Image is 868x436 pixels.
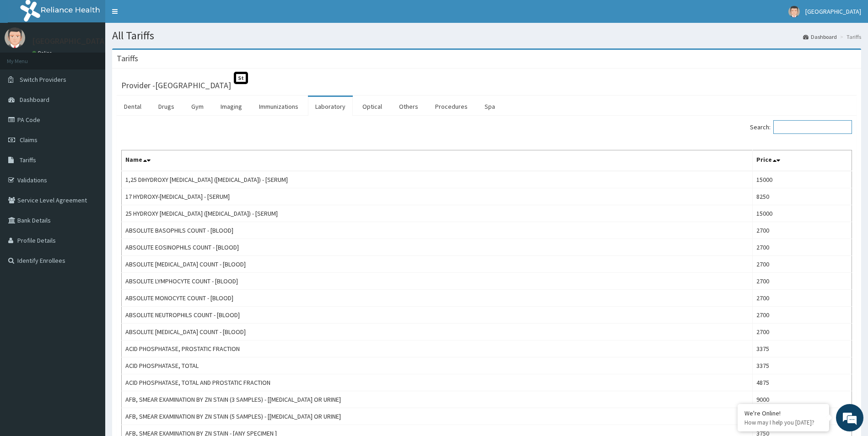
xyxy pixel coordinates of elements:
[122,408,753,425] td: AFB, SMEAR EXAMINATION BY ZN STAIN (5 SAMPLES) - [[MEDICAL_DATA] OR URINE]
[122,222,753,239] td: ABSOLUTE BASOPHILS COUNT - [BLOOD]
[753,222,852,239] td: 2700
[805,7,861,16] span: [GEOGRAPHIC_DATA]
[788,6,800,17] img: User Image
[392,97,426,116] a: Others
[122,374,753,391] td: ACID PHOSPHATASE, TOTAL AND PROSTATIC FRACTION
[117,54,138,63] h3: Tariffs
[122,205,753,222] td: 25 HYDROXY [MEDICAL_DATA] ([MEDICAL_DATA]) - [SERUM]
[122,290,753,307] td: ABSOLUTE MONOCYTE COUNT - [BLOOD]
[122,256,753,273] td: ABSOLUTE [MEDICAL_DATA] COUNT - [BLOOD]
[122,273,753,290] td: ABSOLUTE LYMPHOCYTE COUNT - [BLOOD]
[184,97,211,116] a: Gym
[20,156,36,164] span: Tariffs
[773,120,852,134] input: Search:
[753,188,852,205] td: 8250
[20,96,49,104] span: Dashboard
[838,33,861,41] li: Tariffs
[252,97,306,116] a: Immunizations
[744,409,822,417] div: We're Online!
[753,205,852,222] td: 15000
[744,419,822,426] p: How may I help you today?
[355,97,389,116] a: Optical
[122,357,753,374] td: ACID PHOSPHATASE, TOTAL
[122,239,753,256] td: ABSOLUTE EOSINOPHILS COUNT - [BLOOD]
[5,27,25,48] img: User Image
[213,97,249,116] a: Imaging
[32,37,108,45] p: [GEOGRAPHIC_DATA]
[477,97,502,116] a: Spa
[122,171,753,188] td: 1,25 DIHYDROXY [MEDICAL_DATA] ([MEDICAL_DATA]) - [SERUM]
[753,290,852,307] td: 2700
[753,273,852,290] td: 2700
[32,50,54,56] a: Online
[121,81,231,90] h3: Provider - [GEOGRAPHIC_DATA]
[122,150,753,171] th: Name
[20,75,66,84] span: Switch Providers
[753,324,852,340] td: 2700
[122,324,753,340] td: ABSOLUTE [MEDICAL_DATA] COUNT - [BLOOD]
[753,150,852,171] th: Price
[122,307,753,324] td: ABSOLUTE NEUTROPHILS COUNT - [BLOOD]
[112,30,861,42] h1: All Tariffs
[753,239,852,256] td: 2700
[122,391,753,408] td: AFB, SMEAR EXAMINATION BY ZN STAIN (3 SAMPLES) - [[MEDICAL_DATA] OR URINE]
[308,97,353,116] a: Laboratory
[428,97,475,116] a: Procedures
[122,188,753,205] td: 17 HYDROXY-[MEDICAL_DATA] - [SERUM]
[753,357,852,374] td: 3375
[753,171,852,188] td: 15000
[122,340,753,357] td: ACID PHOSPHATASE, PROSTATIC FRACTION
[117,97,149,116] a: Dental
[753,307,852,324] td: 2700
[20,136,38,144] span: Claims
[151,97,182,116] a: Drugs
[234,72,248,84] span: St
[803,33,837,41] a: Dashboard
[750,120,852,134] label: Search:
[753,391,852,408] td: 9000
[753,340,852,357] td: 3375
[753,374,852,391] td: 4875
[753,256,852,273] td: 2700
